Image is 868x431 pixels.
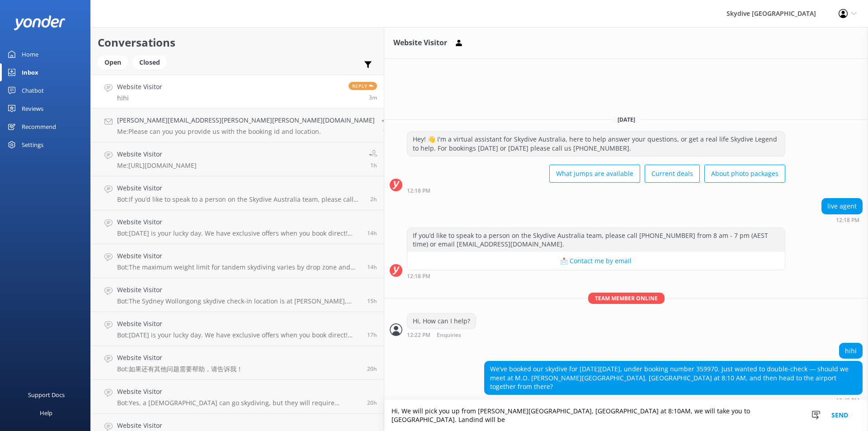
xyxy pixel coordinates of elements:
a: Website VisitorBot:[DATE] is your lucky day. We have exclusive offers when you book direct! Visit... [91,312,384,346]
span: Oct 12 2025 03:57pm (UTC +10:00) Australia/Brisbane [367,399,377,407]
span: [DATE] [612,116,641,123]
div: Oct 13 2025 12:18pm (UTC +10:00) Australia/Brisbane [407,187,785,194]
span: Oct 12 2025 04:10pm (UTC +10:00) Australia/Brisbane [367,365,377,373]
h4: Website Visitor [117,421,360,431]
a: [PERSON_NAME][EMAIL_ADDRESS][PERSON_NAME][PERSON_NAME][DOMAIN_NAME]Me:Please can you you provide ... [91,109,384,142]
h4: Website Visitor [117,319,360,329]
a: Website VisitorBot:If you’d like to speak to a person on the Skydive Australia team, please call ... [91,176,384,210]
strong: 12:22 PM [407,332,430,338]
span: Oct 13 2025 12:45pm (UTC +10:00) Australia/Brisbane [369,94,377,101]
div: Oct 13 2025 12:45pm (UTC +10:00) Australia/Brisbane [484,397,863,403]
a: Website VisitorhihiReply3m [91,75,384,109]
div: Oct 13 2025 12:18pm (UTC +10:00) Australia/Brisbane [407,273,785,279]
p: Bot: If you’d like to speak to a person on the Skydive Australia team, please call [PHONE_NUMBER]... [117,195,363,204]
button: What jumps are available [549,165,640,183]
div: Support Docs [28,386,65,404]
textarea: Hi, We will pick you up from [PERSON_NAME][GEOGRAPHIC_DATA], [GEOGRAPHIC_DATA] at 8:10AM, we will... [384,400,868,431]
span: Reply [349,82,377,90]
h4: Website Visitor [117,387,360,397]
p: Bot: Yes, a [DEMOGRAPHIC_DATA] can go skydiving, but they will require parental or legal guardian... [117,399,360,407]
button: 📩 Contact me by email [407,252,785,270]
div: Closed [132,56,167,69]
a: Open [98,57,132,67]
button: About photo packages [704,165,785,183]
a: Website VisitorBot:如果还有其他问题需要帮助，请告诉我！20h [91,346,384,380]
span: Oct 12 2025 09:54pm (UTC +10:00) Australia/Brisbane [367,263,377,271]
div: live agent [822,199,862,214]
span: Oct 12 2025 10:20pm (UTC +10:00) Australia/Brisbane [367,229,377,237]
div: hihi [840,343,862,359]
h4: Website Visitor [117,217,360,227]
a: Closed [132,57,171,67]
div: Hey! 👋 I'm a virtual assistant for Skydive Australia, here to help answer your questions, or get ... [407,132,785,156]
p: Me: Please can you you provide us with the booking id and location. [117,128,375,136]
div: Chatbot [22,81,44,99]
span: Oct 13 2025 10:50am (UTC +10:00) Australia/Brisbane [383,128,390,135]
strong: 12:18 PM [407,188,430,194]
a: Website VisitorBot:The maximum weight limit for tandem skydiving varies by drop zone and day, but... [91,244,384,278]
img: yonder-white-logo.png [14,15,66,30]
div: We’ve booked our skydive for [DATE][DATE], under booking number 359970. Just wanted to double-che... [485,361,862,394]
a: Website VisitorBot:The Sydney Wollongong skydive check-in location is at [PERSON_NAME], corner of... [91,278,384,312]
p: Bot: 如果还有其他问题需要帮助，请告诉我！ [117,365,243,373]
div: Settings [22,136,43,154]
span: Oct 13 2025 10:49am (UTC +10:00) Australia/Brisbane [370,161,377,169]
h4: [PERSON_NAME][EMAIL_ADDRESS][PERSON_NAME][PERSON_NAME][DOMAIN_NAME] [117,115,375,125]
p: Bot: The Sydney Wollongong skydive check-in location is at [PERSON_NAME], corner of [GEOGRAPHIC_D... [117,297,360,305]
strong: 12:18 PM [407,274,430,279]
a: Website VisitorMe:[URL][DOMAIN_NAME]1h [91,142,384,176]
div: Reviews [22,99,43,118]
div: Home [22,45,38,63]
p: Bot: The maximum weight limit for tandem skydiving varies by drop zone and day, but is generally ... [117,263,360,271]
span: Enquiries [437,332,461,338]
p: hihi [117,94,162,102]
p: Me: [URL][DOMAIN_NAME] [117,161,197,170]
button: Send [823,400,857,431]
div: Recommend [22,118,56,136]
strong: 12:45 PM [836,398,859,403]
span: Team member online [588,293,665,304]
a: Website VisitorBot:Yes, a [DEMOGRAPHIC_DATA] can go skydiving, but they will require parental or ... [91,380,384,414]
div: If you’d like to speak to a person on the Skydive Australia team, please call [PHONE_NUMBER] from... [407,228,785,252]
h4: Website Visitor [117,285,360,295]
span: Oct 13 2025 10:21am (UTC +10:00) Australia/Brisbane [370,195,377,203]
div: Oct 13 2025 12:22pm (UTC +10:00) Australia/Brisbane [407,332,491,338]
div: Open [98,56,128,69]
h4: Website Visitor [117,353,243,363]
h2: Conversations [98,34,377,51]
h4: Website Visitor [117,82,162,92]
h4: Website Visitor [117,183,363,193]
strong: 12:18 PM [836,218,859,223]
h4: Website Visitor [117,149,197,159]
div: Help [40,404,52,422]
span: Oct 12 2025 08:58pm (UTC +10:00) Australia/Brisbane [367,297,377,305]
button: Current deals [645,165,700,183]
div: Inbox [22,63,38,81]
h3: Website Visitor [393,37,447,49]
p: Bot: [DATE] is your lucky day. We have exclusive offers when you book direct! Visit our specials ... [117,229,360,237]
span: Oct 12 2025 07:32pm (UTC +10:00) Australia/Brisbane [367,331,377,339]
div: Hi, How can I help? [407,313,476,329]
div: Oct 13 2025 12:18pm (UTC +10:00) Australia/Brisbane [821,217,863,223]
a: Website VisitorBot:[DATE] is your lucky day. We have exclusive offers when you book direct! Visit... [91,210,384,244]
p: Bot: [DATE] is your lucky day. We have exclusive offers when you book direct! Visit our specials ... [117,331,360,339]
h4: Website Visitor [117,251,360,261]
